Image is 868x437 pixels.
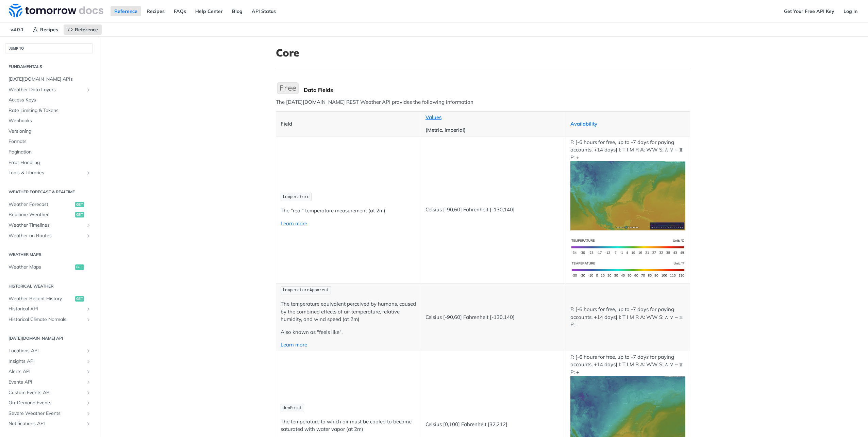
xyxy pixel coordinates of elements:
[425,126,561,134] p: (Metric, Imperial)
[5,158,93,168] a: Error Handling
[5,367,93,377] a: Alerts APIShow subpages for Alerts API
[5,147,93,157] a: Pagination
[86,170,91,176] button: Show subpages for Tools & Libraries
[7,25,27,35] span: v4.0.1
[425,206,561,214] p: Celsius [-90,60] Fahrenheit [-130,140]
[5,356,93,367] a: Insights APIShow subpages for Insights API
[9,400,84,406] span: On-Demand Events
[5,314,93,325] a: Historical Climate NormalsShow subpages for Historical Climate Normals
[9,316,84,323] span: Historical Climate Normals
[5,199,93,210] a: Weather Forecastget
[248,6,280,16] a: API Status
[86,223,91,228] button: Show subpages for Weather Timelines
[570,306,685,329] p: F: [-6 hours for free, up to -7 days for paying accounts, +14 days] I: T I M R A: WW S: ∧ ∨ ~ ⧖ P: -
[281,300,416,323] p: The temperature equivalent perceived by humans, caused by the combined effects of air temperature...
[425,313,561,321] p: Celsius [-90,60] Fahrenheit [-130,140]
[9,232,84,239] span: Weather on Routes
[281,207,416,215] p: The "real" temperature measurement (at 2m)
[40,27,58,33] span: Recipes
[5,335,93,341] h2: [DATE][DOMAIN_NAME] API
[304,86,690,93] div: Data Fields
[9,201,73,208] span: Weather Forecast
[5,210,93,220] a: Realtime Weatherget
[75,264,84,270] span: get
[5,74,93,84] a: [DATE][DOMAIN_NAME] APIs
[75,202,84,207] span: get
[5,377,93,387] a: Events APIShow subpages for Events API
[281,220,307,227] a: Learn more
[5,116,93,126] a: Webhooks
[5,189,93,195] h2: Weather Forecast & realtime
[570,243,685,249] span: Expand image
[86,400,91,406] button: Show subpages for On-Demand Events
[9,76,91,83] span: [DATE][DOMAIN_NAME] APIs
[9,410,84,417] span: Severe Weather Events
[9,107,91,114] span: Rate Limiting & Tokens
[9,347,84,354] span: Locations API
[780,6,838,16] a: Get Your Free API Key
[5,231,93,241] a: Weather on RoutesShow subpages for Weather on Routes
[9,420,84,427] span: Notifications API
[75,296,84,302] span: get
[143,6,168,16] a: Recipes
[5,304,93,314] a: Historical APIShow subpages for Historical API
[86,379,91,385] button: Show subpages for Events API
[9,128,91,135] span: Versioning
[75,212,84,217] span: get
[9,368,84,375] span: Alerts API
[425,114,441,120] a: Values
[9,295,73,302] span: Weather Recent History
[570,120,597,127] a: Availability
[9,211,73,218] span: Realtime Weather
[5,283,93,289] h2: Historical Weather
[9,358,84,365] span: Insights API
[840,6,861,16] a: Log In
[570,139,685,230] p: F: [-6 hours for free, up to -7 days for paying accounts, +14 days] I: T I M R A: WW S: ∧ ∨ ~ ⧖ P: +
[75,27,98,33] span: Reference
[276,47,690,59] h1: Core
[281,418,416,433] p: The temperature to which air must be cooled to become saturated with water vapor (at 2m)
[570,192,685,199] span: Expand image
[86,233,91,239] button: Show subpages for Weather on Routes
[5,262,93,272] a: Weather Mapsget
[9,169,84,176] span: Tools & Libraries
[5,252,93,258] h2: Weather Maps
[5,43,93,53] button: JUMP TO
[86,359,91,364] button: Show subpages for Insights API
[9,117,91,124] span: Webhooks
[5,398,93,408] a: On-Demand EventsShow subpages for On-Demand Events
[9,379,84,386] span: Events API
[5,136,93,147] a: Formats
[5,168,93,178] a: Tools & LibrariesShow subpages for Tools & Libraries
[5,106,93,116] a: Rate Limiting & Tokens
[5,388,93,398] a: Custom Events APIShow subpages for Custom Events API
[86,390,91,395] button: Show subpages for Custom Events API
[86,317,91,322] button: Show subpages for Historical Climate Normals
[9,264,73,271] span: Weather Maps
[9,97,91,103] span: Access Keys
[570,266,685,272] span: Expand image
[64,25,102,35] a: Reference
[111,6,141,16] a: Reference
[86,369,91,374] button: Show subpages for Alerts API
[281,404,304,412] code: dewPoint
[228,6,246,16] a: Blog
[281,120,416,128] p: Field
[9,389,84,396] span: Custom Events API
[9,159,91,166] span: Error Handling
[86,411,91,416] button: Show subpages for Severe Weather Events
[9,222,84,229] span: Weather Timelines
[5,408,93,419] a: Severe Weather EventsShow subpages for Severe Weather Events
[5,346,93,356] a: Locations APIShow subpages for Locations API
[5,126,93,136] a: Versioning
[281,341,307,348] a: Learn more
[29,25,62,35] a: Recipes
[281,328,416,336] p: Also known as "feels like".
[425,421,561,428] p: Celsius [0,100] Fahrenheit [32,212]
[86,421,91,426] button: Show subpages for Notifications API
[170,6,190,16] a: FAQs
[281,193,312,201] code: temperature
[191,6,227,16] a: Help Center
[570,407,685,414] span: Expand image
[86,306,91,312] button: Show subpages for Historical API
